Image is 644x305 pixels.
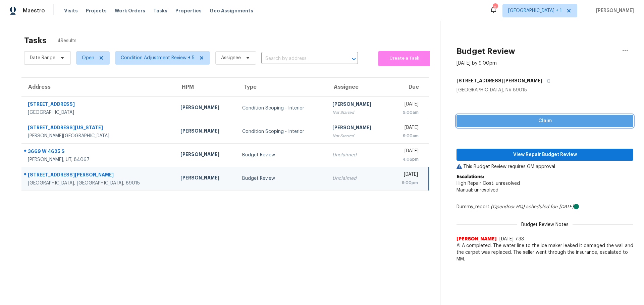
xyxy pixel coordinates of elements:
[332,152,383,158] div: Unclaimed
[115,7,145,14] span: Work Orders
[175,7,202,14] span: Properties
[457,242,633,262] span: ALA completed. The water line to the ice maker leaked it damaged the wall and the carpet was repl...
[462,117,628,125] span: Claim
[175,78,237,96] th: HPM
[394,109,419,116] div: 9:00am
[28,156,170,163] div: [PERSON_NAME], UT, 84067
[457,188,498,193] span: Manual: unresolved
[64,7,78,14] span: Visits
[180,151,231,159] div: [PERSON_NAME]
[394,179,418,186] div: 9:00pm
[242,152,322,158] div: Budget Review
[457,204,633,210] div: Dummy_report
[180,174,231,183] div: [PERSON_NAME]
[457,236,497,242] span: [PERSON_NAME]
[526,205,574,209] i: scheduled for: [DATE]
[394,156,419,163] div: 4:06pm
[517,221,573,228] span: Budget Review Notes
[332,175,383,182] div: Unclaimed
[28,148,170,156] div: 3669 W 4625 S
[28,124,170,133] div: [STREET_ADDRESS][US_STATE]
[153,8,167,13] span: Tasks
[378,51,430,66] button: Create a Task
[30,55,55,61] span: Date Range
[332,124,383,133] div: [PERSON_NAME]
[457,174,484,179] b: Escalations:
[86,7,107,14] span: Projects
[462,151,628,159] span: View Repair Budget Review
[457,149,633,161] button: View Repair Budget Review
[332,109,383,116] div: Not Started
[242,128,322,135] div: Condition Scoping - Interior
[28,133,170,139] div: [PERSON_NAME][GEOGRAPHIC_DATA]
[237,78,327,96] th: Type
[457,163,633,170] p: This Budget Review requires GM approval
[24,37,47,44] h2: Tasks
[394,148,419,156] div: [DATE]
[457,60,497,67] div: [DATE] by 9:00pm
[180,104,231,112] div: [PERSON_NAME]
[394,124,419,133] div: [DATE]
[493,4,497,11] div: 8
[242,105,322,111] div: Condition Scoping - Interior
[180,128,231,136] div: [PERSON_NAME]
[499,237,524,241] span: [DATE] 7:33
[542,75,551,87] button: Copy Address
[394,101,419,109] div: [DATE]
[593,7,634,14] span: [PERSON_NAME]
[121,55,195,61] span: Condition Adjustment Review + 5
[28,109,170,116] div: [GEOGRAPHIC_DATA]
[57,37,76,44] span: 4 Results
[508,7,562,14] span: [GEOGRAPHIC_DATA] + 1
[82,55,94,61] span: Open
[457,181,520,186] span: High Repair Cost: unresolved
[394,133,419,139] div: 9:00am
[28,101,170,109] div: [STREET_ADDRESS]
[332,133,383,139] div: Not Started
[349,54,359,64] button: Open
[28,180,170,186] div: [GEOGRAPHIC_DATA], [GEOGRAPHIC_DATA], 89015
[210,7,253,14] span: Geo Assignments
[394,171,418,179] div: [DATE]
[457,87,633,93] div: [GEOGRAPHIC_DATA], NV 89015
[457,115,633,127] button: Claim
[23,7,45,14] span: Maestro
[221,55,241,61] span: Assignee
[457,77,542,84] h5: [STREET_ADDRESS][PERSON_NAME]
[242,175,322,182] div: Budget Review
[21,78,175,96] th: Address
[28,171,170,180] div: [STREET_ADDRESS][PERSON_NAME]
[382,55,427,62] span: Create a Task
[389,78,429,96] th: Due
[332,101,383,109] div: [PERSON_NAME]
[327,78,389,96] th: Assignee
[457,48,515,55] h2: Budget Review
[261,54,339,64] input: Search by address
[491,205,525,209] i: (Opendoor HQ)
